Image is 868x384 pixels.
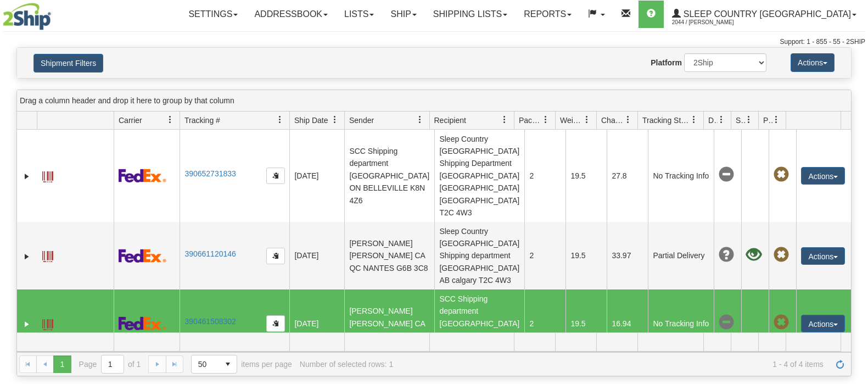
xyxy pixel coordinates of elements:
a: Recipient filter column settings [495,110,514,129]
a: Ship Date filter column settings [326,110,344,129]
button: Actions [801,167,845,185]
a: Delivery Status filter column settings [712,110,731,129]
div: Support: 1 - 855 - 55 - 2SHIP [3,37,865,47]
span: Weight [560,115,583,126]
span: Pickup Not Assigned [774,247,789,263]
td: 19.5 [565,130,607,222]
button: Actions [801,247,845,265]
span: Shipment Issues [736,115,745,126]
a: Shipment Issues filter column settings [740,110,758,129]
span: Carrier [119,115,142,126]
input: Page 1 [102,355,124,373]
img: 2 - FedEx Express® [119,169,166,182]
span: No Tracking Info [719,167,734,182]
span: Ship Date [294,115,328,126]
td: 19.5 [565,222,607,290]
a: Charge filter column settings [619,110,637,129]
button: Shipment Filters [33,54,103,73]
span: Recipient [434,115,466,126]
span: items per page [191,355,292,374]
a: Tracking # filter column settings [271,110,289,129]
a: Ship [382,1,424,28]
a: Reports [516,1,580,28]
td: 2 [524,290,565,357]
td: [DATE] [289,290,344,357]
label: Platform [651,57,682,68]
td: 2 [524,130,565,222]
a: Expand [21,319,32,330]
a: 390461508302 [184,317,236,326]
span: Sender [349,115,374,126]
a: Pickup Status filter column settings [767,110,786,129]
a: Expand [21,251,32,262]
td: 27.8 [607,130,648,222]
button: Copy to clipboard [266,315,285,332]
a: Lists [336,1,382,28]
a: Sleep Country [GEOGRAPHIC_DATA] 2044 / [PERSON_NAME] [664,1,865,28]
td: 19.5 [565,290,607,357]
a: Sender filter column settings [411,110,429,129]
td: Sleep Country [GEOGRAPHIC_DATA] Shipping Department [GEOGRAPHIC_DATA] [GEOGRAPHIC_DATA] [GEOGRAPH... [434,130,524,222]
button: Actions [791,53,835,72]
a: Label [42,166,53,184]
span: Packages [519,115,542,126]
img: 2 - FedEx Express® [119,316,166,330]
span: Shipment Issue Solved [746,247,761,263]
a: Weight filter column settings [578,110,596,129]
span: Tracking # [184,115,220,126]
button: Copy to clipboard [266,248,285,264]
span: Pickup Not Assigned [774,315,789,330]
a: Label [42,246,53,264]
div: Number of selected rows: 1 [300,360,393,369]
span: 2044 / [PERSON_NAME] [672,17,754,28]
td: [DATE] [289,222,344,290]
a: Expand [21,171,32,182]
span: Page of 1 [79,355,141,374]
button: Actions [801,315,845,332]
td: Sleep Country [GEOGRAPHIC_DATA] Shipping department [GEOGRAPHIC_DATA] AB calgary T2C 4W3 [434,222,524,290]
td: Partial Delivery [648,222,714,290]
img: 2 - FedEx Express® [119,249,166,263]
a: Carrier filter column settings [161,110,180,129]
a: 390661120146 [184,249,236,258]
td: [DATE] [289,130,344,222]
span: Pickup Not Assigned [774,167,789,182]
span: Delivery Status [708,115,718,126]
a: Refresh [831,355,849,373]
span: Unknown [719,247,734,263]
td: SCC Shipping department [GEOGRAPHIC_DATA] ON BELLEVILLE K8N 4Z6 [344,130,434,222]
span: Page sizes drop down [191,355,237,374]
td: 2 [524,222,565,290]
span: Charge [601,115,624,126]
a: Packages filter column settings [536,110,555,129]
td: [PERSON_NAME] [PERSON_NAME] CA QC NANTES G6B 3C8 [344,222,434,290]
span: Sleep Country [GEOGRAPHIC_DATA] [681,9,851,19]
button: Copy to clipboard [266,168,285,184]
a: Addressbook [246,1,336,28]
a: Shipping lists [425,1,516,28]
td: SCC Shipping department [GEOGRAPHIC_DATA] ON BELLEVILLE K8N 4Z6 [434,290,524,357]
img: logo2044.jpg [3,3,51,30]
span: 1 - 4 of 4 items [401,360,824,369]
div: grid grouping header [17,90,851,112]
span: Pickup Status [763,115,772,126]
a: Label [42,314,53,332]
td: 16.94 [607,290,648,357]
a: 390652731833 [184,169,236,178]
span: select [219,355,237,373]
a: Settings [180,1,246,28]
span: No Tracking Info [719,315,734,330]
td: [PERSON_NAME] [PERSON_NAME] CA QC NANTES G6B 3C8 [344,290,434,357]
td: No Tracking Info [648,290,714,357]
span: Page 1 [53,355,71,373]
span: 50 [198,359,212,370]
td: 33.97 [607,222,648,290]
a: Tracking Status filter column settings [685,110,703,129]
iframe: chat widget [843,136,867,248]
span: Tracking Status [642,115,690,126]
td: No Tracking Info [648,130,714,222]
